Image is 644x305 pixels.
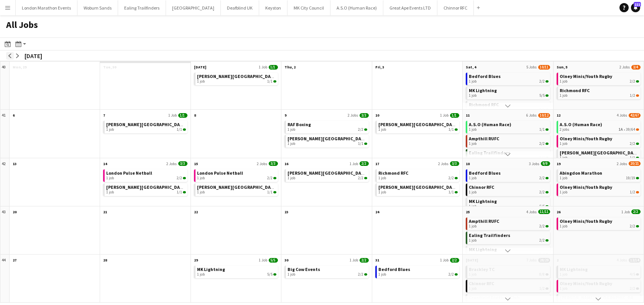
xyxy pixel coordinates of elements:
a: Ampthill RUFC1 job2/2 [469,217,548,229]
span: 1 job [469,190,476,195]
span: Stowe School [378,184,459,190]
span: 1 job [560,286,567,291]
span: 3/3 [178,161,187,166]
span: 3/3 [269,161,278,166]
a: [PERSON_NAME][GEOGRAPHIC_DATA]1 job1/1 [287,135,367,146]
a: Richmond RFC1 job2/2 [378,169,458,180]
span: 1 Job [259,258,267,263]
span: Stowe School [560,295,641,300]
button: Woburn Sands [77,0,118,15]
span: 1 job [560,141,567,146]
span: 3/3 [360,113,369,118]
span: 2/2 [636,143,639,145]
a: Richmond RFC1 job1/2 [560,87,639,98]
span: 1 job [469,286,476,291]
span: 1 job [469,176,476,180]
span: A.S.O (Human Race) [469,122,511,127]
span: 1/1 [450,113,459,118]
a: Olney Minis/Youth Rugby1 job2/2 [560,135,639,146]
span: 1 job [560,176,567,180]
span: 11 [466,113,470,118]
span: 2 Jobs [619,65,630,70]
a: Olney Minis/Youth Rugby1 job1/2 [560,183,639,195]
span: 1 job [378,190,386,195]
a: MK Lightning1 job4/5 [560,266,639,277]
span: 3 Jobs [529,161,539,166]
span: Bedford Blues [469,73,501,79]
span: RAF Boxing [287,122,311,127]
a: London Pulse Netball1 job2/2 [106,169,186,180]
span: Olney Minis/Youth Rugby [560,73,612,79]
span: Ealing Trailfinders [469,232,510,238]
span: 1 job [378,176,386,180]
span: 1 Job [350,161,358,166]
span: Stowe School [560,150,641,156]
span: Stowe School [197,73,278,79]
a: [PERSON_NAME][GEOGRAPHIC_DATA]1 job1/1 [560,149,639,160]
span: Stowe School [378,122,459,127]
span: 2/2 [449,272,454,277]
span: Fri, 3 [375,65,384,70]
span: 2/2 [630,79,635,84]
div: 41 [0,110,10,158]
span: London Pulse Netball [106,170,152,176]
span: 1/1 [449,190,454,195]
span: Cranfield Football Club [469,295,519,300]
span: 1 Job [168,113,177,118]
a: Bedford Blues1 job2/2 [378,266,458,277]
span: 1/1 [267,190,273,195]
button: Deafblind UK [221,0,259,15]
a: [PERSON_NAME][GEOGRAPHIC_DATA]1 job1/1 [560,294,639,305]
a: [PERSON_NAME][GEOGRAPHIC_DATA]1 job1/1 [378,121,458,132]
span: MK Lightning [469,198,497,204]
span: 13 [13,161,16,166]
span: 1/1 [636,157,639,159]
span: 8/8 [539,272,545,277]
span: 19 [557,161,560,166]
a: Brackley TC1 job8/8 [469,266,548,277]
span: 16 [284,161,288,166]
span: 30 [284,258,288,263]
span: 2 jobs [560,127,569,132]
span: 27 [13,258,16,263]
span: 26 [557,209,560,214]
span: Richmond RFC [378,170,408,176]
span: Richmond RFC [560,88,590,93]
span: 2/2 [358,272,363,277]
span: 1 job [560,224,567,229]
span: 1/1 [455,128,458,131]
button: Chinnor RFC [437,0,474,15]
a: Ealing Trailfinders1 job2/2 [469,149,548,160]
span: 29 [194,258,198,263]
button: [GEOGRAPHIC_DATA] [166,0,221,15]
span: Chinnor RFC [469,184,494,190]
span: 2 Jobs [348,113,358,118]
span: 1 job [197,79,205,84]
span: 2/2 [631,209,641,214]
span: 20 [13,209,16,214]
span: 1/1 [273,191,276,193]
span: MK Lightning [560,266,588,272]
div: 43 [0,206,10,255]
span: 1 job [469,238,476,243]
span: 5/5 [545,205,549,208]
span: 3/4 [631,65,641,70]
span: 1 job [560,272,567,277]
span: 8/8 [545,273,549,276]
span: 2/2 [539,79,545,84]
div: 44 [0,255,10,303]
span: 1/2 [545,287,549,290]
span: 1 Job [621,209,630,214]
span: 2/2 [545,143,549,145]
a: 222 [631,3,640,12]
span: 2/2 [273,177,276,179]
span: Mon, 29 [13,65,26,70]
a: A.S.O (Human Race)1 job1/1 [469,121,548,132]
span: [DATE] [466,258,478,263]
span: 1 job [469,204,476,209]
button: London Marathon Events [16,0,77,15]
span: 2/2 [364,128,367,131]
span: 28/29 [538,258,550,263]
span: 2/2 [630,286,635,291]
a: [PERSON_NAME][GEOGRAPHIC_DATA]1 job1/1 [197,183,276,195]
